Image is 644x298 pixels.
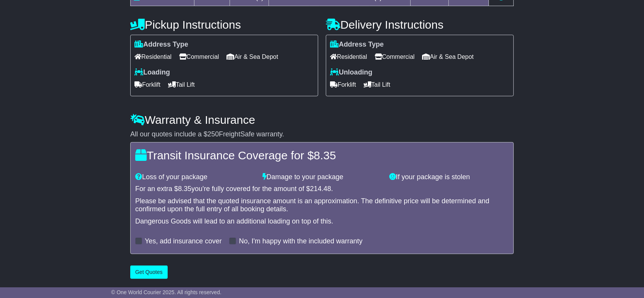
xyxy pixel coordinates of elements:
[135,217,509,226] div: Dangerous Goods will lead to an additional loading on top of this.
[135,185,509,193] div: For an extra $ you're fully covered for the amount of $ .
[135,197,509,214] div: Please be advised that the quoted insurance amount is an approximation. The definitive price will...
[134,68,170,77] label: Loading
[330,68,372,77] label: Unloading
[227,51,278,63] span: Air & Sea Depot
[239,237,362,246] label: No, I'm happy with the included warranty
[310,185,331,193] span: 214.48
[130,113,514,126] h4: Warranty & Insurance
[385,173,513,181] div: If your package is stolen
[145,237,222,246] label: Yes, add insurance cover
[111,289,222,295] span: © One World Courier 2025. All rights reserved.
[135,149,509,162] h4: Transit Insurance Coverage for $
[131,173,259,181] div: Loss of your package
[364,79,390,91] span: Tail Lift
[134,51,172,63] span: Residential
[130,18,318,31] h4: Pickup Instructions
[207,130,219,138] span: 250
[130,266,168,279] button: Get Quotes
[422,51,474,63] span: Air & Sea Depot
[330,40,384,49] label: Address Type
[259,173,386,181] div: Damage to your package
[178,185,191,193] span: 8.35
[314,149,336,162] span: 8.35
[134,40,188,49] label: Address Type
[179,51,219,63] span: Commercial
[168,79,195,91] span: Tail Lift
[330,79,356,91] span: Forklift
[326,18,514,31] h4: Delivery Instructions
[130,130,514,139] div: All our quotes include a $ FreightSafe warranty.
[330,51,367,63] span: Residential
[375,51,414,63] span: Commercial
[134,79,160,91] span: Forklift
